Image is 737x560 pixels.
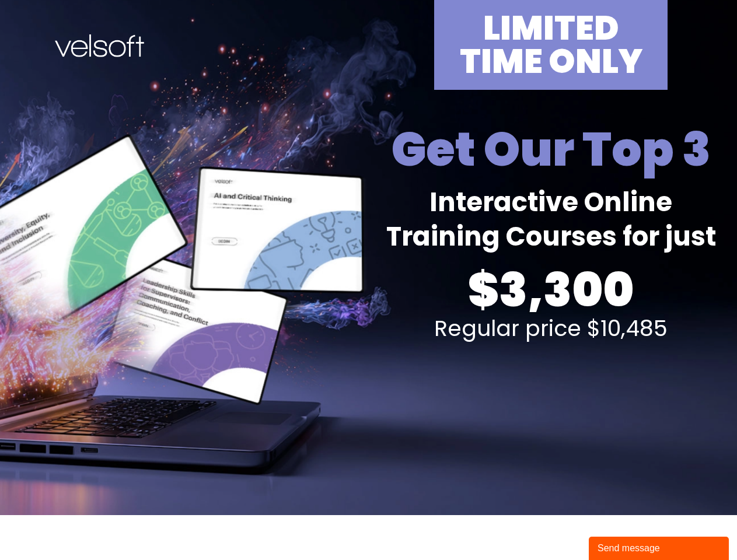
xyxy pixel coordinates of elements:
[589,534,731,560] iframe: chat widget
[372,119,731,180] h2: Get Our Top 3
[440,12,662,78] h2: LIMITED TIME ONLY
[372,185,731,254] h2: Interactive Online Training Courses for just
[372,317,731,339] h2: Regular price $10,485
[372,260,731,320] h2: $3,300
